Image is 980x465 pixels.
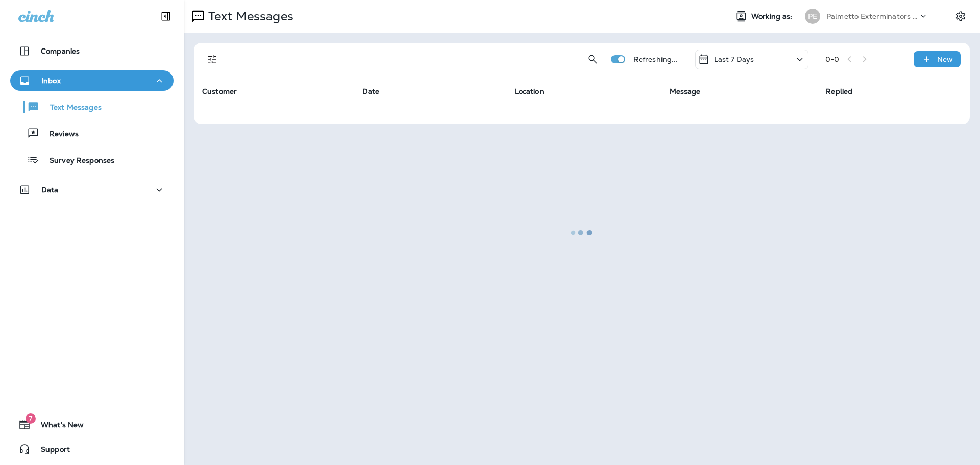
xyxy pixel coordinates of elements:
[10,123,174,144] button: Reviews
[10,70,174,91] button: Inbox
[10,414,174,435] button: 7What's New
[41,186,59,194] p: Data
[41,77,61,85] p: Inbox
[41,47,80,55] p: Companies
[31,445,70,457] span: Support
[26,413,36,424] span: 7
[10,149,174,170] button: Survey Responses
[39,156,114,166] p: Survey Responses
[10,439,174,459] button: Support
[39,130,79,139] p: Reviews
[10,96,174,117] button: Text Messages
[40,103,102,113] p: Text Messages
[152,6,180,27] button: Collapse Sidebar
[10,180,174,200] button: Data
[937,55,953,63] p: New
[31,421,84,433] span: What's New
[10,41,174,61] button: Companies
